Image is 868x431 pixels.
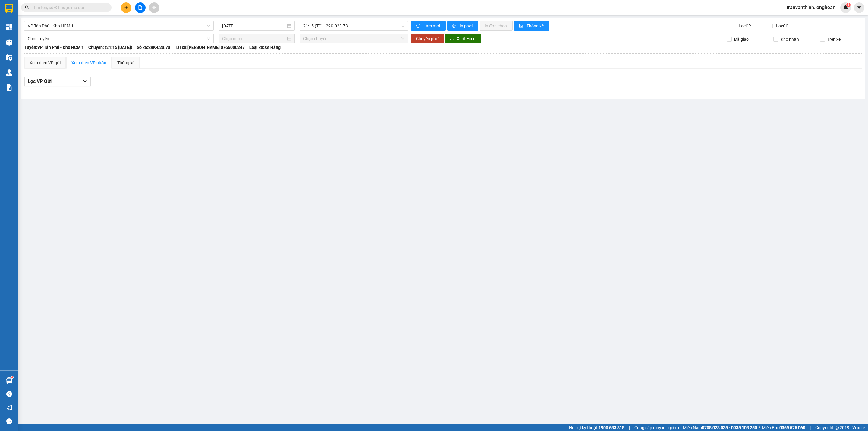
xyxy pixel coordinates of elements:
span: copyright [835,426,839,430]
span: bar-chart [519,24,524,29]
strong: 0369 525 060 [779,425,805,430]
span: Lọc VP Gửi [28,78,52,85]
span: question-circle [6,391,12,397]
span: Thống kê [527,23,545,29]
span: Kho nhận [778,36,801,43]
sup: 1 [846,3,851,7]
span: Chọn chuyến [303,34,404,43]
span: Chọn tuyến [28,34,210,43]
span: aim [152,5,156,10]
button: Lọc VP Gửi [24,77,91,86]
input: 13/08/2025 [222,23,286,29]
span: Số xe: 29K-023.73 [137,44,170,51]
button: Chuyển phơi [411,34,444,43]
span: VP Tân Phú - Kho HCM 1 [28,21,210,30]
img: warehouse-icon [6,377,12,384]
span: notification [6,405,12,410]
button: printerIn phơi [447,21,478,31]
button: plus [121,2,131,13]
img: solution-icon [6,84,12,91]
b: Tuyến: VP Tân Phú - Kho HCM 1 [24,45,84,50]
span: plus [124,5,128,10]
span: | [810,424,811,431]
span: 21:15 (TC) - 29K-023.73 [303,21,404,30]
button: caret-down [854,2,864,13]
img: warehouse-icon [6,39,12,46]
span: file-add [138,5,142,10]
span: Miền Bắc [762,424,805,431]
button: file-add [135,2,146,13]
span: printer [452,24,457,29]
span: 1 [847,3,849,7]
button: In đơn chọn [480,21,513,31]
img: dashboard-icon [6,24,12,30]
strong: 1900 633 818 [599,425,624,430]
button: syncLàm mới [411,21,446,31]
div: Xem theo VP gửi [30,59,61,66]
span: search [25,5,29,10]
div: Xem theo VP nhận [71,59,106,66]
span: Lọc CR [736,23,752,29]
button: downloadXuất Excel [445,34,481,43]
img: warehouse-icon [6,69,12,76]
span: tranvanthinh.longhoan [782,4,840,11]
span: Tài xế: [PERSON_NAME] 0766000247 [175,44,245,51]
span: Lọc CC [774,23,789,29]
span: down [83,79,87,84]
button: bar-chartThống kê [514,21,549,31]
span: sync [416,24,421,29]
span: Trên xe [825,36,843,43]
span: ⚪️ [759,426,760,429]
span: Hỗ trợ kỹ thuật: [569,424,624,431]
input: Chọn ngày [222,35,286,42]
span: Loại xe: Xe Hàng [249,44,281,51]
span: | [629,424,630,431]
button: aim [149,2,159,13]
strong: 0708 023 035 - 0935 103 250 [702,425,757,430]
span: message [6,418,12,424]
span: Chuyến: (21:15 [DATE]) [88,44,132,51]
span: In phơi [460,23,473,29]
span: caret-down [857,5,862,10]
span: Đã giao [732,36,751,43]
span: Làm mới [423,23,441,29]
img: warehouse-icon [6,54,12,61]
img: icon-new-feature [843,5,848,10]
div: Thống kê [117,59,134,66]
span: Cung cấp máy in - giấy in: [634,424,681,431]
span: Miền Nam [683,424,757,431]
img: logo-vxr [5,4,13,13]
sup: 1 [11,376,13,378]
input: Tìm tên, số ĐT hoặc mã đơn [33,4,104,11]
